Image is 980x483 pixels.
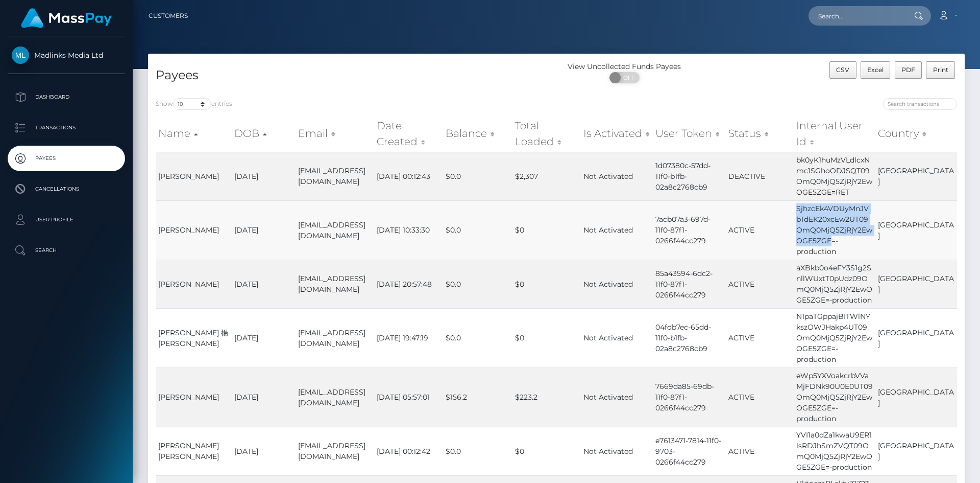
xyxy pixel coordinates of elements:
[581,152,652,200] td: Not Activated
[829,61,856,79] button: CSV
[794,308,875,367] td: N1paTGppajBITWlNYkszOWJHakp4UT09OmQ0MjQ5ZjRjY2EwOGE5ZGE=-production
[726,152,794,200] td: DEACTIVE
[12,47,29,64] img: Madlinks Media Ltd
[156,66,549,84] h4: Payees
[443,260,512,308] td: $0.0
[296,367,374,427] td: [EMAIL_ADDRESS][DOMAIN_NAME]
[926,61,955,79] button: Print
[726,367,794,427] td: ACTIVE
[794,152,875,200] td: bk0yK1huMzVLdlcxNmc1SGhoODJSQT09OmQ0MjQ5ZjRjY2EwOGE5ZGE=RET
[156,260,232,308] td: [PERSON_NAME]
[653,260,726,308] td: 85a43594-6dc2-11f0-87f1-0266f44cc279
[156,427,232,475] td: [PERSON_NAME] [PERSON_NAME]
[794,260,875,308] td: aXBkb0o4eFY3S1g2SnllWUxtT0pUdz09OmQ0MjQ5ZjRjY2EwOGE5ZGE=-production
[232,308,296,367] td: [DATE]
[232,427,296,475] td: [DATE]
[443,367,512,427] td: $156.2
[933,66,948,74] span: Print
[581,260,652,308] td: Not Activated
[615,72,641,83] span: OFF
[8,51,125,60] span: Madlinks Media Ltd
[12,89,121,105] p: Dashboard
[581,308,652,367] td: Not Activated
[232,152,296,200] td: [DATE]
[443,427,512,475] td: $0.0
[296,308,374,367] td: [EMAIL_ADDRESS][DOMAIN_NAME]
[726,116,794,152] th: Status: activate to sort column ascending
[374,260,444,308] td: [DATE] 20:57:48
[512,367,581,427] td: $223.2
[581,116,652,152] th: Is Activated: activate to sort column ascending
[12,212,121,227] p: User Profile
[726,200,794,260] td: ACTIVE
[875,152,957,200] td: [GEOGRAPHIC_DATA]
[883,98,957,110] input: Search transactions
[156,116,232,152] th: Name: activate to sort column ascending
[443,152,512,200] td: $0.0
[149,5,188,27] a: Customers
[726,260,794,308] td: ACTIVE
[374,367,444,427] td: [DATE] 05:57:01
[296,427,374,475] td: [EMAIL_ADDRESS][DOMAIN_NAME]
[875,427,957,475] td: [GEOGRAPHIC_DATA]
[581,200,652,260] td: Not Activated
[21,8,112,28] img: MassPay Logo
[512,200,581,260] td: $0
[8,238,125,263] a: Search
[581,427,652,475] td: Not Activated
[374,116,444,152] th: Date Created: activate to sort column ascending
[875,200,957,260] td: [GEOGRAPHIC_DATA]
[653,427,726,475] td: e7613471-7814-11f0-9703-0266f44cc279
[12,181,121,197] p: Cancellations
[875,260,957,308] td: [GEOGRAPHIC_DATA]
[512,116,581,152] th: Total Loaded: activate to sort column ascending
[232,200,296,260] td: [DATE]
[653,367,726,427] td: 7669da85-69db-11f0-87f1-0266f44cc279
[232,116,296,152] th: DOB: activate to sort column descending
[726,308,794,367] td: ACTIVE
[794,200,875,260] td: SjhzcEk4VDUyMnJVbTdEK20xcEw2UT09OmQ0MjQ5ZjRjY2EwOGE5ZGE=-production
[12,151,121,166] p: Payees
[374,152,444,200] td: [DATE] 00:12:43
[556,61,693,72] div: View Uncollected Funds Payees
[296,116,374,152] th: Email: activate to sort column ascending
[8,115,125,141] a: Transactions
[808,6,904,26] input: Search...
[512,427,581,475] td: $0
[296,260,374,308] td: [EMAIL_ADDRESS][DOMAIN_NAME]
[374,200,444,260] td: [DATE] 10:33:30
[8,176,125,202] a: Cancellations
[875,308,957,367] td: [GEOGRAPHIC_DATA]
[8,84,125,110] a: Dashboard
[861,61,891,79] button: Excel
[12,120,121,135] p: Transactions
[296,152,374,200] td: [EMAIL_ADDRESS][DOMAIN_NAME]
[875,116,957,152] th: Country: activate to sort column ascending
[653,152,726,200] td: 1d07380c-57dd-11f0-b1fb-02a8c2768cb9
[581,367,652,427] td: Not Activated
[156,367,232,427] td: [PERSON_NAME]
[512,308,581,367] td: $0
[232,260,296,308] td: [DATE]
[156,200,232,260] td: [PERSON_NAME]
[875,367,957,427] td: [GEOGRAPHIC_DATA]
[895,61,922,79] button: PDF
[653,200,726,260] td: 7acb07a3-697d-11f0-87f1-0266f44cc279
[156,152,232,200] td: [PERSON_NAME]
[794,116,875,152] th: Internal User Id: activate to sort column ascending
[901,66,915,74] span: PDF
[512,260,581,308] td: $0
[8,146,125,171] a: Payees
[867,66,884,74] span: Excel
[794,427,875,475] td: YVI1a0dZa1kwaU9ER1lsRDJhSmZVQT09OmQ0MjQ5ZjRjY2EwOGE5ZGE=-production
[374,308,444,367] td: [DATE] 19:47:19
[443,116,512,152] th: Balance: activate to sort column ascending
[653,308,726,367] td: 04fdb7ec-65dd-11f0-b1fb-02a8c2768cb9
[232,367,296,427] td: [DATE]
[512,152,581,200] td: $2,307
[12,243,121,258] p: Search
[836,66,849,74] span: CSV
[653,116,726,152] th: User Token: activate to sort column ascending
[296,200,374,260] td: [EMAIL_ADDRESS][DOMAIN_NAME]
[443,200,512,260] td: $0.0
